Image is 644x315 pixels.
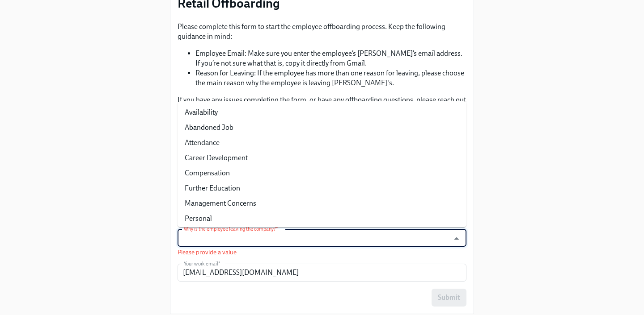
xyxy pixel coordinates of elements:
li: Reason for Leaving: If the employee has more than one reason for leaving, please choose the main ... [195,68,466,88]
li: Availability [178,105,466,120]
li: Employee Email: Make sure you enter the employee’s [PERSON_NAME]’s email address. If you’re not s... [195,49,466,68]
li: Career Development [178,150,466,166]
li: Personal [178,211,466,226]
p: If you have any issues completing the form, or have any offboarding questions, please reach out t... [178,95,466,115]
li: Abandoned Job [178,120,466,135]
li: Compensation [178,166,466,181]
p: Please provide a value [178,248,466,257]
li: Relocation [178,226,466,241]
p: Please complete this form to start the employee offboarding process. Keep the following guidance ... [178,22,466,41]
li: Management Concerns [178,196,466,211]
li: Attendance [178,135,466,150]
li: Further Education [178,181,466,196]
button: Close [449,232,463,245]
